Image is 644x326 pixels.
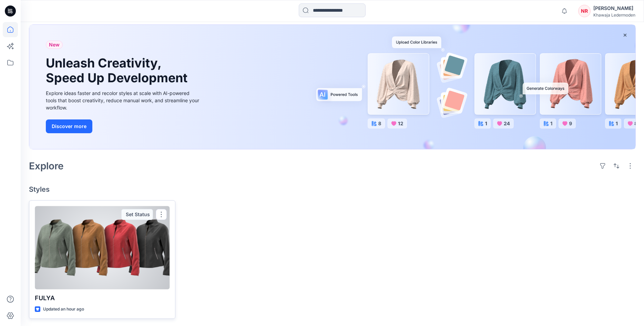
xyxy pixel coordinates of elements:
a: FULYA [35,206,170,289]
div: Khawaja Ledermoden [593,12,635,18]
span: New [49,41,60,49]
div: NR [578,5,591,17]
div: Explore ideas faster and recolor styles at scale with AI-powered tools that boost creativity, red... [46,90,201,111]
a: Discover more [46,119,201,133]
h4: Styles [29,185,636,193]
h2: Explore [29,160,64,171]
p: Updated an hour ago [43,306,84,313]
button: Discover more [46,119,92,133]
h1: Unleash Creativity, Speed Up Development [46,56,191,85]
p: FULYA [35,293,170,303]
div: [PERSON_NAME] [593,4,635,12]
